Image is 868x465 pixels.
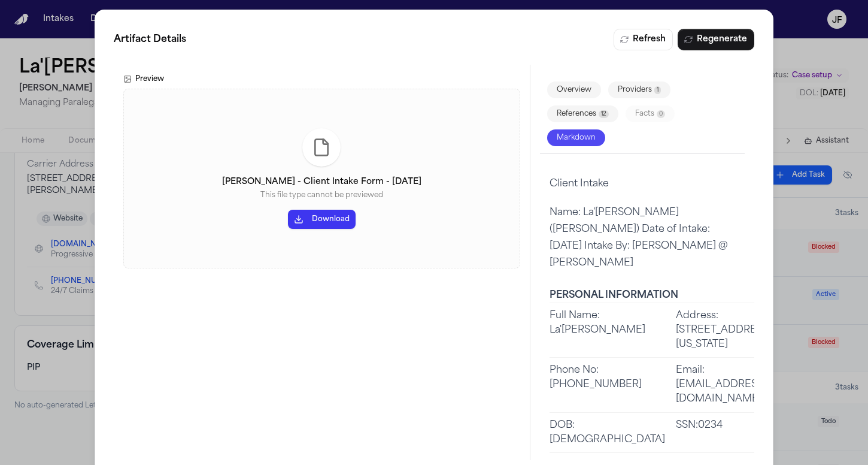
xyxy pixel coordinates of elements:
[550,176,736,192] p: Client Intake
[608,81,670,98] button: Providers1
[599,110,609,118] span: 12
[670,412,772,452] td: SSN:0234
[288,210,356,229] button: Download
[222,176,421,188] h4: [PERSON_NAME] - Client Intake Form - [DATE]
[547,105,618,122] button: References12
[657,110,665,118] span: 0
[670,358,772,412] td: Email: [EMAIL_ADDRESS][DOMAIN_NAME]
[670,303,772,358] td: Address:[STREET_ADDRESS][US_STATE]
[550,204,736,271] div: Text (/page/0/Text/1)
[135,74,164,84] h3: Preview
[626,105,675,122] button: Facts0
[654,86,661,94] span: 1
[547,81,601,98] button: Overview
[550,303,670,358] td: Full Name: La'[PERSON_NAME]
[547,129,605,146] button: Markdown
[550,412,670,452] td: DOB:[DEMOGRAPHIC_DATA]
[614,29,673,50] button: Refresh Digest
[550,204,736,271] p: Name: La'[PERSON_NAME] ([PERSON_NAME]) Date of Intake: [DATE] Intake By: [PERSON_NAME] @ [PERSON_...
[678,29,754,50] button: Regenerate Digest
[550,176,736,192] div: SectionHeader (/page/0/SectionHeader/0)
[550,288,736,453] div: Table (/page/0/Table/2)
[550,288,772,303] th: PERSONAL INFORMATION
[114,32,186,47] span: Artifact Details
[260,191,383,200] p: This file type cannot be previewed
[550,358,670,412] td: Phone No: [PHONE_NUMBER]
